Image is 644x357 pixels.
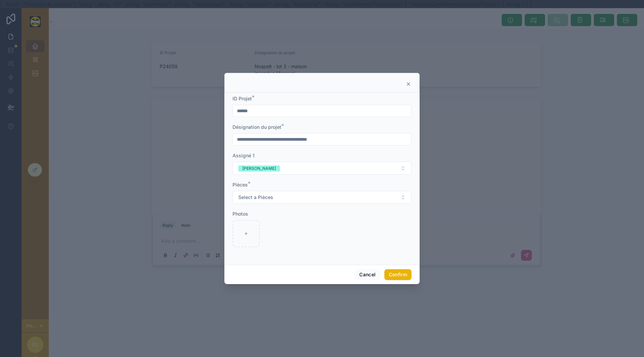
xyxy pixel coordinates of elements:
button: Cancel [355,269,380,280]
div: [PERSON_NAME] [242,165,276,172]
span: ID Projet [233,96,252,101]
span: Photos [233,211,248,217]
span: Désignation du projet [233,124,281,130]
span: Select a Pièces [238,194,273,201]
button: Confirm [384,269,411,280]
button: Select Button [233,162,411,175]
button: Select Button [233,191,411,204]
span: Pièces [233,182,248,187]
span: Assigné 1 [233,153,255,158]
